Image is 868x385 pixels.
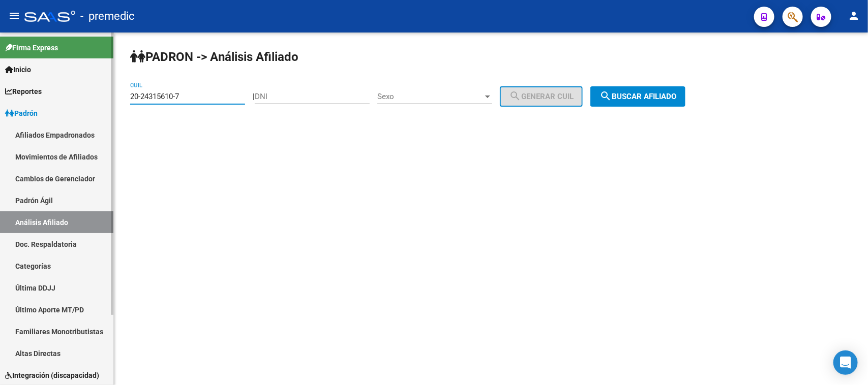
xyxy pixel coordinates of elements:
[600,92,676,101] span: Buscar afiliado
[377,92,483,101] span: Sexo
[5,86,42,97] span: Reportes
[8,10,20,22] mat-icon: menu
[509,92,574,101] span: Generar CUIL
[590,86,685,107] button: Buscar afiliado
[5,370,99,381] span: Integración (discapacidad)
[5,108,38,119] span: Padrón
[253,92,590,101] div: |
[500,86,583,107] button: Generar CUIL
[80,5,135,27] span: - premedic
[848,10,860,22] mat-icon: person
[5,64,31,75] span: Inicio
[600,90,612,102] mat-icon: search
[833,350,858,375] div: Open Intercom Messenger
[5,42,58,53] span: Firma Express
[130,50,298,64] strong: PADRON -> Análisis Afiliado
[509,90,521,102] mat-icon: search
